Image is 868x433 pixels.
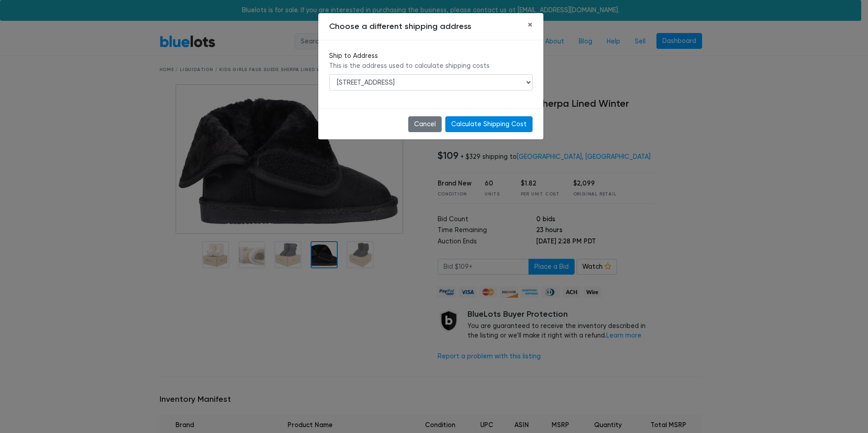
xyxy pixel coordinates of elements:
button: Cancel [408,116,442,133]
span: × [528,19,533,31]
h5: Choose a different shipping address [329,20,472,33]
div: This is the address used to calculate shipping costs [329,61,533,71]
div: Ship to Address [329,51,533,61]
button: Close [520,13,540,38]
input: Calculate Shipping Cost [445,116,533,133]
